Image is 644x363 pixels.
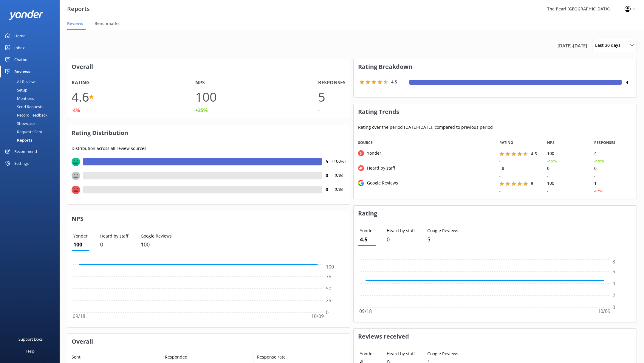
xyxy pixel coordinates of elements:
[594,188,602,194] div: -67%
[598,308,610,314] tspan: 10/09
[612,280,615,286] tspan: 4
[67,59,350,75] h3: Overall
[72,107,80,114] div: -4%
[4,94,34,103] div: Mentions
[391,79,397,85] span: 4.5
[612,268,615,274] tspan: 6
[354,150,637,195] div: grid
[4,128,42,136] div: Requests Sent
[257,354,340,360] p: Response rate
[612,304,615,310] tspan: 0
[14,42,25,54] div: Inbox
[72,354,155,360] p: Sent
[364,150,381,156] div: Yonder
[4,77,60,86] a: All Reviews
[318,87,325,107] h1: 5
[9,10,43,20] img: yonder-white-logo.png
[141,233,172,239] p: Google Reviews
[4,111,60,119] a: Record Feedback
[141,240,172,249] p: 100
[67,125,350,141] h3: Rating Distribution
[531,181,533,186] span: 5
[547,140,555,145] span: NPS
[100,240,128,249] p: 0
[95,21,120,27] span: Benchmarks
[18,333,43,345] div: Support Docs
[360,350,374,357] p: Yonder
[387,235,415,244] p: 0
[165,354,247,360] p: Responded
[502,166,504,171] span: 0
[358,140,373,145] span: Source
[311,313,324,319] tspan: 10/09
[73,233,88,239] p: Yonder
[100,233,128,239] p: Heard by staff
[67,21,83,27] span: Reviews
[14,145,37,157] div: Recommend
[14,54,29,66] div: Chatbot
[612,292,615,298] tspan: 2
[594,173,595,179] div: -
[387,227,415,234] p: Heard by staff
[332,172,346,186] p: (0%)
[543,180,590,187] div: 100
[354,206,637,221] h3: Rating
[594,159,604,164] div: +100%
[73,240,88,249] p: 100
[595,42,624,49] span: Last 30 days
[4,77,36,86] div: All Reviews
[427,350,458,357] p: Google Reviews
[4,136,32,144] div: Reports
[427,235,458,244] p: 5
[326,285,331,292] tspan: 50
[67,334,350,349] h3: Overall
[326,297,331,304] tspan: 25
[4,94,60,103] a: Mentions
[332,186,346,200] p: (0%)
[590,165,637,172] div: 0
[4,86,27,94] div: Setup
[14,157,29,169] div: Settings
[318,107,320,114] div: -
[322,158,332,166] h4: 5
[354,329,637,344] h3: Reviews received
[547,173,548,179] div: -
[590,150,637,157] div: 4
[67,4,90,14] h3: Reports
[547,188,548,194] div: -
[14,30,25,42] div: Home
[354,104,637,120] h3: Rating Trends
[499,159,501,164] div: -
[4,119,35,128] div: Showcase
[72,79,90,87] h4: Rating
[612,258,615,265] tspan: 8
[499,188,501,194] div: -
[318,79,346,87] h4: Responses
[195,87,217,107] h1: 100
[360,235,374,244] p: 5
[332,158,346,172] p: (100%)
[4,136,60,144] a: Reports
[364,165,395,171] div: Heard by staff
[326,309,329,316] tspan: 0
[26,345,35,357] div: Help
[72,145,346,152] p: Distribution across all review sources
[195,79,205,87] h4: NPS
[322,172,332,180] h4: 0
[4,103,60,111] a: Send Requests
[4,103,43,111] div: Send Requests
[590,180,637,187] div: 1
[67,211,350,227] h3: NPS
[543,150,590,157] div: 100
[360,227,374,234] p: Yonder
[358,124,632,131] p: Rating over the period [DATE] - [DATE] , compared to previous period
[72,87,89,107] h1: 4.6
[14,66,30,77] div: Reviews
[364,180,398,186] div: Google Reviews
[322,186,332,194] h4: 0
[499,173,501,179] div: -
[547,159,557,164] div: +100%
[622,79,632,86] h4: 4
[326,263,334,270] tspan: 100
[73,313,85,319] tspan: 09/18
